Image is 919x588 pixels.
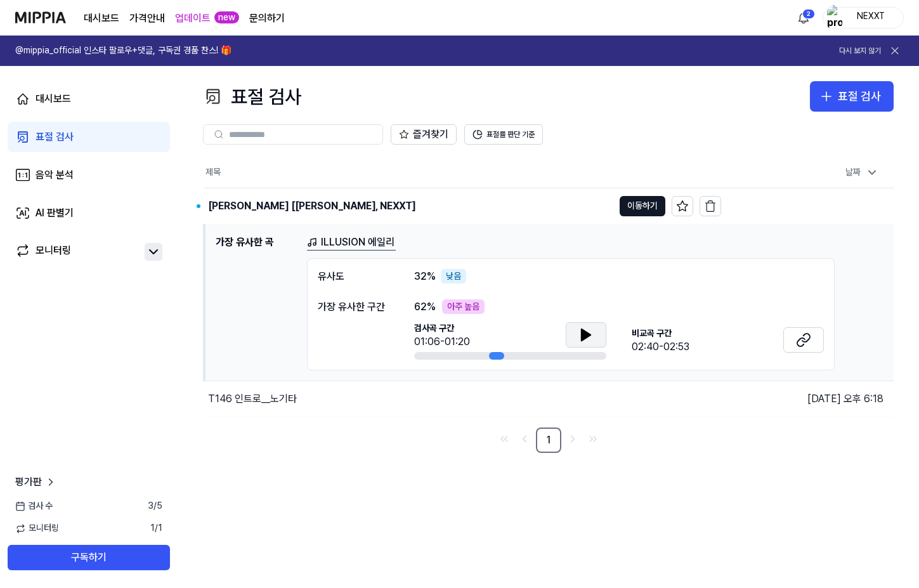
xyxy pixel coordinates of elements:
[208,391,297,407] div: T146 인트로__노기타
[175,11,211,26] a: 업데이트
[414,322,470,335] span: 검사곡 구간
[307,235,396,251] a: ILLUSION 에일리
[36,129,74,145] div: 표절 검사
[414,269,436,284] span: 32 %
[632,327,689,340] span: 비교곡 구간
[584,430,602,448] a: Go to last page
[15,44,231,57] h1: @mippia_official 인스타 팔로우+댓글, 구독권 경품 찬스! 🎁
[8,122,170,152] a: 표절 검사
[793,8,814,28] button: 알림2
[214,11,239,24] div: new
[249,11,285,26] a: 문의하기
[15,474,42,490] span: 평가판
[721,381,894,417] td: [DATE] 오후 6:18
[414,334,470,350] div: 01:06-01:20
[810,81,894,112] button: 표절 검사
[516,430,533,448] a: Go to previous page
[129,11,165,26] a: 가격안내
[208,199,415,214] div: [PERSON_NAME] [[PERSON_NAME], NEXXT]
[36,206,74,221] div: AI 판별기
[150,522,162,535] span: 1 / 1
[840,162,883,183] div: 날짜
[839,46,881,56] button: 다시 보지 않기
[414,299,436,315] span: 62 %
[846,10,896,24] div: NEXXT
[632,339,689,355] div: 02:40-02:53
[8,545,170,570] button: 구독하기
[318,299,389,315] div: 가장 유사한 구간
[564,430,582,448] a: Go to next page
[442,299,485,315] div: 아주 높음
[36,167,74,183] div: 음악 분석
[391,124,457,145] button: 즐겨찾기
[216,235,297,371] h1: 가장 유사한 곡
[148,500,162,513] span: 3 / 5
[8,160,170,190] a: 음악 분석
[36,91,71,107] div: 대시보드
[203,81,301,112] div: 표절 검사
[8,84,170,114] a: 대시보드
[15,500,53,513] span: 검사 수
[796,10,811,25] img: 알림
[84,11,119,26] a: 대시보드
[8,198,170,228] a: AI 판별기
[838,88,881,106] div: 표절 검사
[15,522,59,535] span: 모니터링
[802,9,815,19] div: 2
[204,157,721,188] th: 제목
[464,124,543,145] button: 표절률 판단 기준
[318,269,389,284] div: 유사도
[495,430,513,448] a: Go to first page
[536,428,561,453] a: 1
[721,188,894,224] td: [DATE] 오후 6:06
[827,5,842,30] img: profile
[823,7,904,29] button: profileNEXXT
[620,196,665,216] button: 이동하기
[203,428,894,453] nav: pagination
[36,243,71,261] div: 모니터링
[15,474,57,490] a: 평가판
[441,269,466,284] div: 낮음
[15,243,140,261] a: 모니터링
